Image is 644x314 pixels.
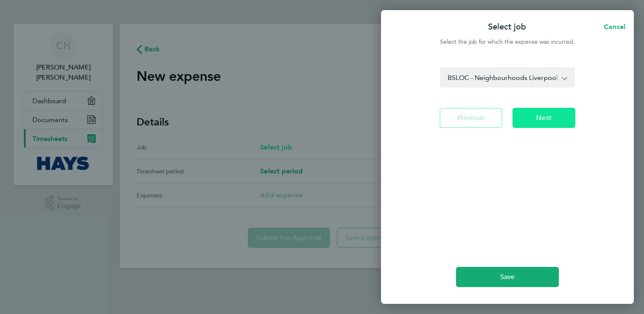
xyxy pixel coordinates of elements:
button: Save [456,267,559,287]
button: Next [513,108,575,128]
div: Select the job for which the expense was incurred. [381,37,634,47]
span: Save [500,273,515,281]
span: Cancel [601,23,625,31]
span: Next [536,114,552,122]
p: Select job [488,21,526,33]
button: Cancel [590,19,634,35]
select: expenses-timesheet-job-select [441,68,564,87]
